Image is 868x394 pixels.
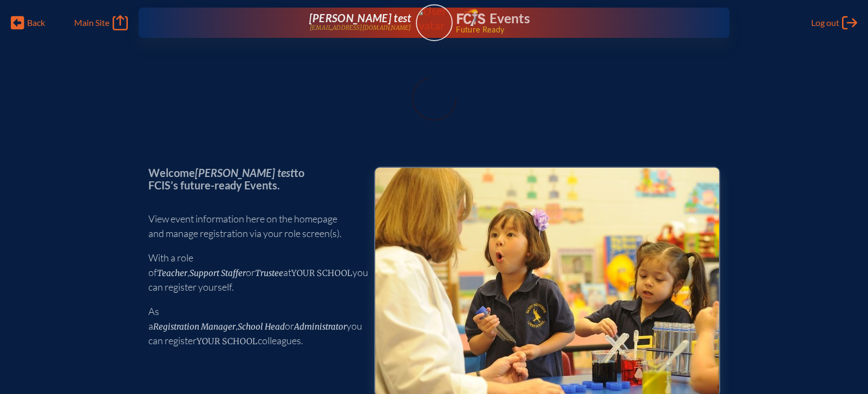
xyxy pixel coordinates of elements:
[74,15,127,30] a: Main Site
[309,11,412,24] span: [PERSON_NAME] test
[456,26,695,34] span: Future Ready
[310,24,412,31] p: [EMAIL_ADDRESS][DOMAIN_NAME]
[294,321,347,332] span: Administrator
[173,12,412,34] a: [PERSON_NAME] test[EMAIL_ADDRESS][DOMAIN_NAME]
[153,321,236,332] span: Registration Manager
[148,251,357,294] p: With a role of , or at you can register yourself.
[148,212,357,241] p: View event information here on the homepage and manage registration via your role screen(s).
[811,17,839,28] span: Log out
[27,17,45,28] span: Back
[157,268,187,278] span: Teacher
[190,268,246,278] span: Support Staffer
[197,336,258,346] span: your school
[416,4,453,41] a: User Avatar
[195,166,294,179] span: [PERSON_NAME] test
[74,17,109,28] span: Main Site
[238,321,285,332] span: School Head
[411,4,457,32] img: User Avatar
[255,268,283,278] span: Trustee
[148,167,357,191] p: Welcome to FCIS’s future-ready Events.
[291,268,353,278] span: your school
[148,304,357,348] p: As a , or you can register colleagues.
[457,9,695,34] div: FCIS Events — Future ready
